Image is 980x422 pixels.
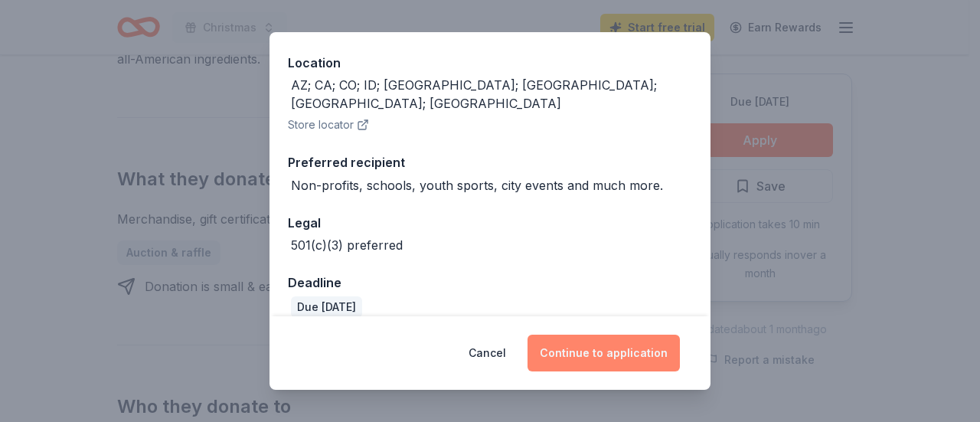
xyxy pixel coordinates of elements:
div: Non-profits, schools, youth sports, city events and much more. [291,176,663,195]
div: 501(c)(3) preferred [291,236,403,254]
div: Deadline [288,273,692,293]
div: AZ; CA; CO; ID; [GEOGRAPHIC_DATA]; [GEOGRAPHIC_DATA]; [GEOGRAPHIC_DATA]; [GEOGRAPHIC_DATA] [291,76,692,113]
button: Continue to application [528,335,680,371]
div: Preferred recipient [288,152,692,172]
div: Due [DATE] [291,296,362,318]
button: Store locator [288,116,369,134]
div: Legal [288,213,692,233]
div: Location [288,53,692,73]
button: Cancel [469,335,506,371]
